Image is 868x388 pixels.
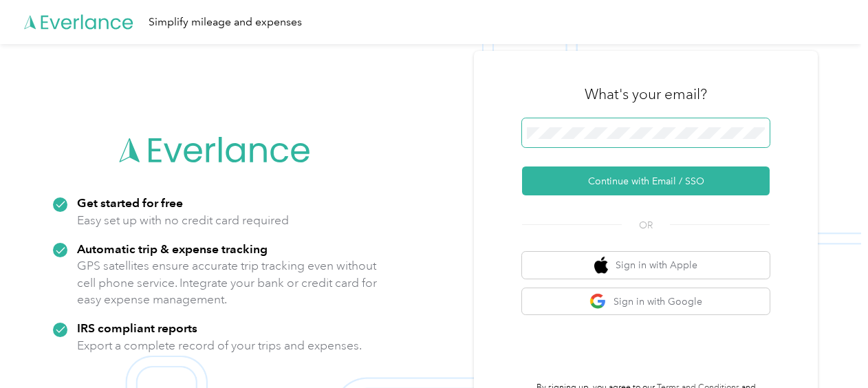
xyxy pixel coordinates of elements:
[77,212,289,229] p: Easy set up with no credit card required
[149,14,302,31] div: Simplify mileage and expenses
[77,195,183,210] strong: Get started for free
[77,241,268,256] strong: Automatic trip & expense tracking
[589,293,607,310] img: google logo
[522,252,770,279] button: apple logoSign in with Apple
[622,218,670,233] span: OR
[594,257,608,274] img: apple logo
[522,166,770,195] button: Continue with Email / SSO
[522,288,770,315] button: google logoSign in with Google
[77,257,378,308] p: GPS satellites ensure accurate trip tracking even without cell phone service. Integrate your bank...
[77,337,362,354] p: Export a complete record of your trips and expenses.
[585,85,707,104] h3: What's your email?
[77,321,197,335] strong: IRS compliant reports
